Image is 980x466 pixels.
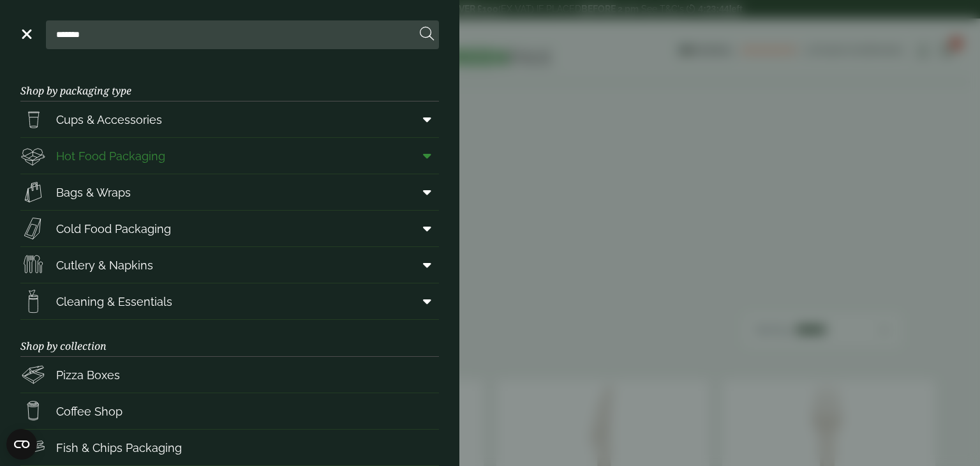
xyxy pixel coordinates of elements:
a: Hot Food Packaging [20,138,439,174]
a: Bags & Wraps [20,174,439,210]
h3: Shop by collection [20,320,439,357]
a: Cutlery & Napkins [20,247,439,283]
span: Cutlery & Napkins [56,257,153,274]
a: Fish & Chips Packaging [20,430,439,465]
img: open-wipe.svg [20,289,46,314]
a: Cleaning & Essentials [20,283,439,319]
a: Coffee Shop [20,393,439,429]
span: Cold Food Packaging [56,220,171,237]
span: Hot Food Packaging [56,147,165,165]
img: Deli_box.svg [20,143,46,169]
a: Pizza Boxes [20,357,439,393]
img: PintNhalf_cup.svg [20,107,46,132]
span: Coffee Shop [56,403,122,420]
img: Cutlery.svg [20,252,46,278]
span: Cups & Accessories [56,111,162,128]
a: Cold Food Packaging [20,211,439,246]
img: Pizza_boxes.svg [20,362,46,387]
button: Open CMP widget [6,429,37,460]
span: Cleaning & Essentials [56,293,172,310]
span: Fish & Chips Packaging [56,439,182,456]
a: Cups & Accessories [20,101,439,137]
span: Bags & Wraps [56,184,131,201]
span: Pizza Boxes [56,366,120,384]
img: Paper_carriers.svg [20,179,46,205]
img: Sandwich_box.svg [20,216,46,241]
img: HotDrink_paperCup.svg [20,398,46,424]
h3: Shop by packaging type [20,64,439,101]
